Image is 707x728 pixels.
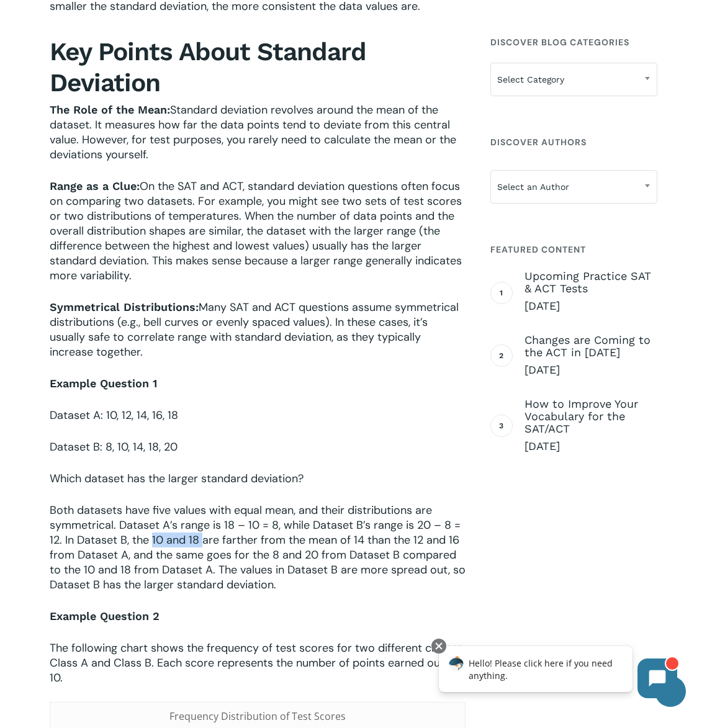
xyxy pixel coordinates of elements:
[525,439,657,454] span: [DATE]
[50,471,304,486] span: Which dataset has the larger standard deviation?
[525,334,657,359] span: Changes are Coming to the ACT in [DATE]
[426,636,690,711] iframe: Chatbot
[50,103,170,116] strong: The Role of the Mean:
[525,299,657,313] span: [DATE]
[50,37,366,97] b: Key Points About Standard Deviation
[525,270,657,295] span: Upcoming Practice SAT & ACT Tests
[491,66,657,92] span: Select Category
[50,377,157,390] b: Example Question 1
[490,170,657,204] span: Select an Author
[50,300,199,313] strong: Symmetrical Distributions:
[491,174,657,200] span: Select an Author
[50,439,178,454] span: Dataset B: 8, 10, 14, 18, 20
[169,709,346,723] span: Frequency Distribution of Test Scores
[490,238,657,261] h4: Featured Content
[525,398,657,454] a: How to Improve Your Vocabulary for the SAT/ACT [DATE]
[490,31,657,53] h4: Discover Blog Categories
[50,640,465,685] span: The following chart shows the frequency of test scores for two different classes, Class A and Cla...
[50,179,140,192] strong: Range as a Clue:
[50,408,178,423] span: Dataset A: 10, 12, 14, 16, 18
[50,102,456,162] span: Standard deviation revolves around the mean of the dataset. It measures how far the data points t...
[525,398,657,435] span: How to Improve Your Vocabulary for the SAT/ACT
[50,609,160,622] b: Example Question 2
[50,179,462,283] span: On the SAT and ACT, standard deviation questions often focus on comparing two datasets. For examp...
[525,362,657,377] span: [DATE]
[50,503,466,592] span: Both datasets have five values with equal mean, and their distributions are symmetrical. Dataset ...
[525,270,657,313] a: Upcoming Practice SAT & ACT Tests [DATE]
[490,131,657,153] h4: Discover Authors
[50,300,459,359] span: Many SAT and ACT questions assume symmetrical distributions (e.g., bell curves or evenly spaced v...
[525,334,657,377] a: Changes are Coming to the ACT in [DATE] [DATE]
[490,63,657,96] span: Select Category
